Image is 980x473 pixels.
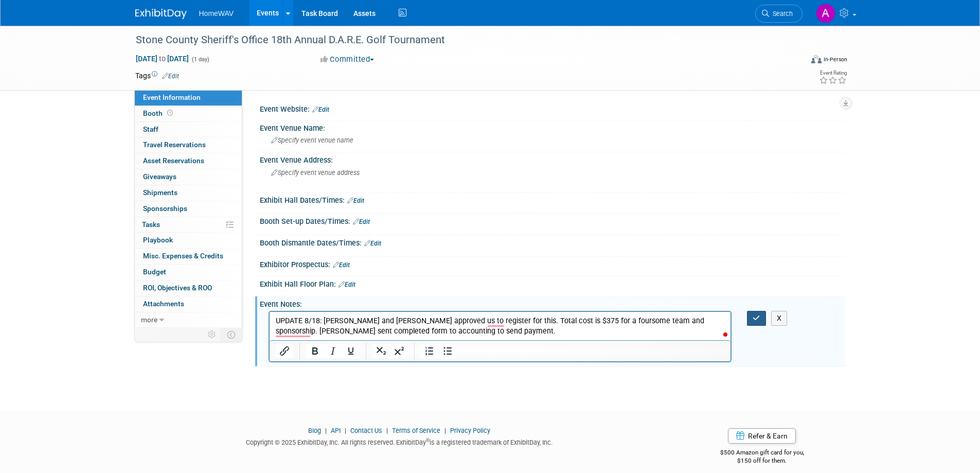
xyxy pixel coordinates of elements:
[317,54,378,65] button: Committed
[308,427,321,434] a: Blog
[135,153,242,169] a: Asset Reservations
[823,56,847,63] div: In-Person
[442,427,449,434] span: |
[143,252,223,260] span: Misc. Expenses & Credits
[135,137,242,153] a: Travel Reservations
[260,257,845,270] div: Exhibitor Prospectus:
[384,427,390,434] span: |
[141,316,157,324] span: more
[350,427,382,434] a: Contact Us
[135,281,242,296] a: ROI, Objectives & ROO
[162,73,179,80] a: Edit
[135,71,179,81] td: Tags
[390,344,408,358] button: Superscript
[331,427,341,434] a: API
[143,109,175,117] span: Booth
[342,427,349,434] span: |
[143,268,166,276] span: Budget
[306,344,324,358] button: Bold
[421,344,438,358] button: Numbered list
[135,54,189,63] span: [DATE] [DATE]
[143,300,184,308] span: Attachments
[338,281,355,288] a: Edit
[199,9,234,17] span: HomeWAV
[679,442,845,465] div: $500 Amazon gift card for you,
[392,427,440,434] a: Terms of Service
[270,312,731,340] iframe: Rich Text Area
[426,437,430,443] sup: ®
[143,125,158,133] span: Staff
[271,169,360,177] span: Specify event venue address
[271,136,353,144] span: Specify event venue name
[135,312,242,328] a: more
[260,192,845,206] div: Exhibit Hall Dates/Times:
[364,240,381,247] a: Edit
[439,344,456,358] button: Bullet list
[135,106,242,121] a: Booth
[260,152,845,165] div: Event Venue Address:
[276,344,293,358] button: Insert/edit link
[135,296,242,312] a: Attachments
[679,457,845,465] div: $150 off for them.
[135,9,187,19] img: ExhibitDay
[353,218,370,225] a: Edit
[450,427,490,434] a: Privacy Policy
[769,10,793,17] span: Search
[143,236,173,244] span: Playbook
[135,169,242,185] a: Giveaways
[324,344,342,358] button: Italic
[728,428,796,444] a: Refer & Earn
[323,427,329,434] span: |
[260,101,845,115] div: Event Website:
[135,233,242,248] a: Playbook
[260,276,845,290] div: Exhibit Hall Floor Plan:
[135,122,242,137] a: Staff
[347,197,364,204] a: Edit
[157,55,167,63] span: to
[135,90,242,106] a: Event Information
[755,5,803,23] a: Search
[143,284,212,292] span: ROI, Objectives & ROO
[135,435,664,447] div: Copyright © 2025 ExhibitDay, Inc. All rights reserved. ExhibitDay is a registered trademark of Ex...
[143,156,204,165] span: Asset Reservations
[221,328,242,341] td: Toggle Event Tabs
[811,55,822,63] img: Format-Inperson.png
[816,4,835,23] img: Amanda Jasper
[203,328,221,341] td: Personalize Event Tab Strip
[260,214,845,227] div: Booth Set-up Dates/Times:
[142,220,160,229] span: Tasks
[771,311,788,326] button: X
[819,71,847,76] div: Event Rating
[165,109,175,117] span: Booth not reserved yet
[342,344,360,358] button: Underline
[132,31,787,49] div: Stone County Sheriff's Office 18th Annual D.A.R.E. Golf Tournament
[333,261,350,269] a: Edit
[312,106,329,113] a: Edit
[260,296,845,309] div: Event Notes:
[191,56,209,63] span: (1 day)
[135,265,242,280] a: Budget
[260,120,845,133] div: Event Venue Name:
[372,344,390,358] button: Subscript
[135,185,242,201] a: Shipments
[135,217,242,233] a: Tasks
[742,54,848,69] div: Event Format
[143,204,187,213] span: Sponsorships
[143,93,201,101] span: Event Information
[143,188,177,197] span: Shipments
[143,141,206,149] span: Travel Reservations
[135,249,242,264] a: Misc. Expenses & Credits
[143,172,176,181] span: Giveaways
[260,235,845,249] div: Booth Dismantle Dates/Times:
[135,201,242,217] a: Sponsorships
